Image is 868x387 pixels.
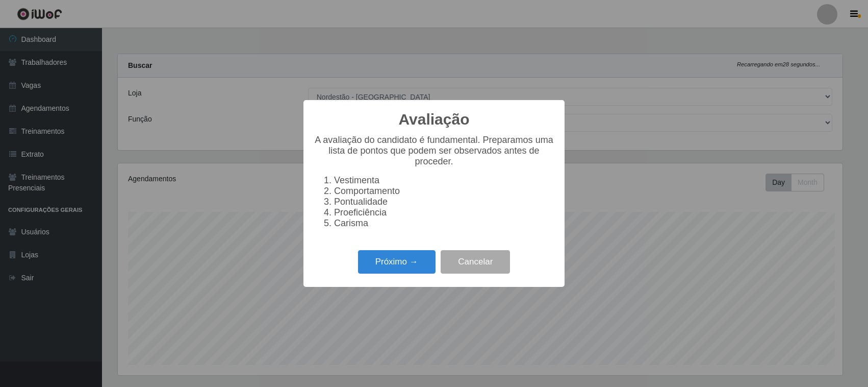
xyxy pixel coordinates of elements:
[334,197,554,207] li: Pontualidade
[358,250,436,274] button: Próximo →
[334,175,554,186] li: Vestimenta
[314,135,554,167] p: A avaliação do candidato é fundamental. Preparamos uma lista de pontos que podem ser observados a...
[399,110,470,129] h2: Avaliação
[334,207,554,218] li: Proeficiência
[334,186,554,197] li: Comportamento
[334,218,554,229] li: Carisma
[441,250,510,274] button: Cancelar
